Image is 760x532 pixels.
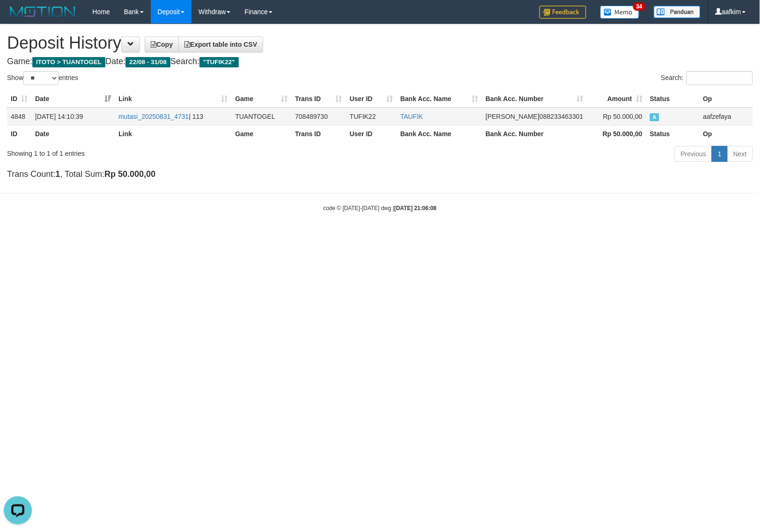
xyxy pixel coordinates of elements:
[661,71,753,85] label: Search:
[482,125,587,142] th: Bank Acc. Number
[646,125,699,142] th: Status
[700,108,753,125] td: aafzefaya
[7,57,753,66] h4: Game: Date: Search:
[654,6,701,18] img: panduan.png
[7,145,310,158] div: Showing 1 to 1 of 1 entries
[346,90,397,108] th: User ID: activate to sort column ascending
[700,125,753,142] th: Op
[32,57,105,67] span: ITOTO > TUANTOGEL
[118,113,189,120] a: mutasi_20250831_4731
[7,90,31,108] th: ID: activate to sort column ascending
[125,57,170,67] span: 22/08 - 31/08
[7,170,753,179] h4: Trans Count: , Total Sum:
[675,146,712,162] a: Previous
[482,108,587,125] td: 088233463301
[291,108,346,125] td: 708489730
[31,90,115,108] th: Date: activate to sort column ascending
[633,2,646,11] span: 34
[231,90,291,108] th: Game: activate to sort column ascending
[539,6,586,19] img: Feedback.jpg
[7,71,78,85] label: Show entries
[486,113,539,120] span: [PERSON_NAME]
[324,205,437,211] small: code © [DATE]-[DATE] dwg |
[346,108,397,125] td: TUFIK22
[686,71,753,85] input: Search:
[603,113,642,120] span: Rp 50.000,00
[104,169,155,179] strong: Rp 50.000,00
[23,71,59,85] select: Showentries
[55,169,60,179] strong: 1
[31,108,115,125] td: [DATE] 14:10:39
[7,125,31,142] th: ID
[151,41,173,48] span: Copy
[603,130,642,138] strong: Rp 50.000,00
[184,41,257,48] span: Export table into CSV
[291,90,346,108] th: Trans ID: activate to sort column ascending
[231,108,291,125] td: TUANTOGEL
[31,125,115,142] th: Date
[145,36,179,52] a: Copy
[650,113,659,121] span: Approved
[7,34,753,52] h1: Deposit History
[115,108,231,125] td: | 113
[346,125,397,142] th: User ID
[115,125,231,142] th: Link
[231,125,291,142] th: Game
[400,113,423,120] a: TAUFIK
[646,90,699,108] th: Status
[397,90,482,108] th: Bank Acc. Name: activate to sort column ascending
[199,57,239,67] span: "TUFIK22"
[291,125,346,142] th: Trans ID
[482,90,587,108] th: Bank Acc. Number: activate to sort column ascending
[7,108,31,125] td: 4848
[394,205,436,211] strong: [DATE] 21:06:08
[115,90,231,108] th: Link: activate to sort column ascending
[587,90,646,108] th: Amount: activate to sort column ascending
[600,6,640,19] img: Button%20Memo.svg
[178,36,263,52] a: Export table into CSV
[397,125,482,142] th: Bank Acc. Name
[712,146,728,162] a: 1
[4,4,32,32] button: Open LiveChat chat widget
[727,146,753,162] a: Next
[7,5,78,19] img: MOTION_logo.png
[700,90,753,108] th: Op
